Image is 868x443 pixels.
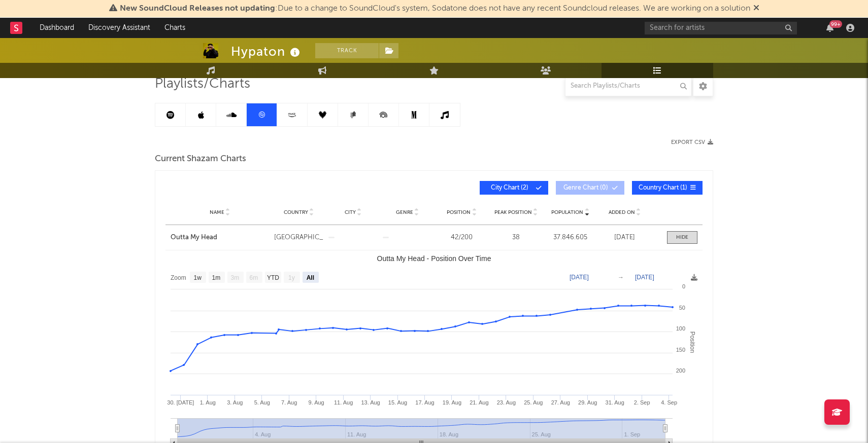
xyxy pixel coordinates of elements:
[309,399,324,405] text: 9. Aug
[157,18,192,38] a: Charts
[443,399,461,405] text: 19. Aug
[570,274,589,281] text: [DATE]
[361,399,380,405] text: 13. Aug
[447,209,471,215] span: Position
[267,274,279,281] text: YTD
[155,78,250,90] span: Playlists/Charts
[491,233,541,243] div: 38
[307,274,314,281] text: All
[231,274,240,281] text: 3m
[315,43,379,58] button: Track
[200,399,216,405] text: 1. Aug
[546,233,595,243] div: 37.846.605
[345,209,356,215] span: City
[227,399,243,405] text: 3. Aug
[606,399,624,405] text: 31. Aug
[600,233,649,243] div: [DATE]
[676,367,685,374] text: 200
[284,209,308,215] span: Country
[578,399,597,405] text: 29. Aug
[551,209,583,215] span: Population
[618,274,624,281] text: →
[639,185,687,191] span: Country Chart ( 1 )
[679,305,685,311] text: 50
[415,399,434,405] text: 17. Aug
[167,399,194,405] text: 30. [DATE]
[212,274,221,281] text: 1m
[689,331,696,353] text: Position
[288,274,295,281] text: 1y
[250,274,258,281] text: 6m
[676,325,685,331] text: 100
[609,209,635,215] span: Added On
[682,283,685,289] text: 0
[171,233,269,243] a: Outta My Head
[556,181,624,195] button: Genre Chart(0)
[753,5,759,13] span: Dismiss
[274,233,323,243] div: [GEOGRAPHIC_DATA]
[388,399,407,405] text: 15. Aug
[470,399,488,405] text: 21. Aug
[671,139,713,145] button: Export CSV
[254,399,270,405] text: 5. Aug
[231,43,303,60] div: Hypaton
[437,233,486,243] div: 42 / 200
[120,5,750,13] span: : Due to a change to SoundCloud's system, Sodatone does not have any recent Soundcloud releases. ...
[486,185,533,191] span: City Chart ( 2 )
[155,153,246,165] span: Current Shazam Charts
[497,399,516,405] text: 23. Aug
[334,399,353,405] text: 11. Aug
[210,209,224,215] span: Name
[494,209,532,215] span: Peak Position
[645,22,797,34] input: Search for artists
[676,347,685,353] text: 150
[81,18,157,38] a: Discovery Assistant
[829,20,842,28] div: 99 +
[661,399,677,405] text: 4. Sep
[562,185,609,191] span: Genre Chart ( 0 )
[120,5,275,13] span: New SoundCloud Releases not updating
[32,18,81,38] a: Dashboard
[565,76,692,96] input: Search Playlists/Charts
[171,274,186,281] text: Zoom
[524,399,543,405] text: 25. Aug
[634,399,650,405] text: 2. Sep
[194,274,202,281] text: 1w
[826,24,833,32] button: 99+
[635,274,654,281] text: [DATE]
[281,399,297,405] text: 7. Aug
[632,181,703,195] button: Country Chart(1)
[480,181,548,195] button: City Chart(2)
[396,209,413,215] span: Genre
[551,399,570,405] text: 27. Aug
[377,254,491,263] text: Outta My Head - Position Over Time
